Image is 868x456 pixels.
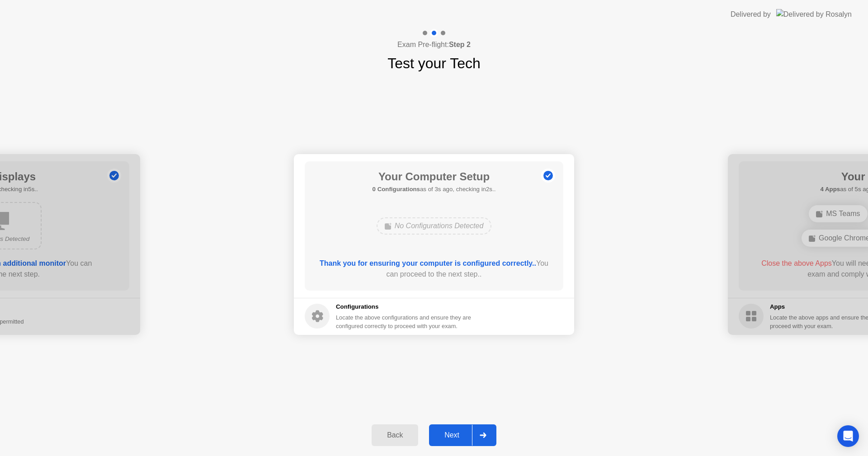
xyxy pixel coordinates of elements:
button: Back [372,424,418,446]
img: Delivered by Rosalyn [776,9,852,19]
b: 0 Configurations [373,186,420,193]
div: You can proceed to the next step.. [318,258,551,280]
h5: as of 3s ago, checking in2s.. [373,185,496,194]
b: Thank you for ensuring your computer is configured correctly.. [320,259,536,267]
h4: Exam Pre-flight: [397,39,471,50]
b: Step 2 [449,41,471,48]
div: Next [432,431,472,439]
div: Open Intercom Messenger [837,425,859,447]
h1: Your Computer Setup [373,169,496,185]
h1: Test your Tech [387,52,481,74]
h5: Configurations [336,302,473,311]
div: Locate the above configurations and ensure they are configured correctly to proceed with your exam. [336,313,473,330]
div: No Configurations Detected [377,217,492,235]
div: Back [374,431,415,439]
button: Next [429,424,496,446]
div: Delivered by [731,9,771,20]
